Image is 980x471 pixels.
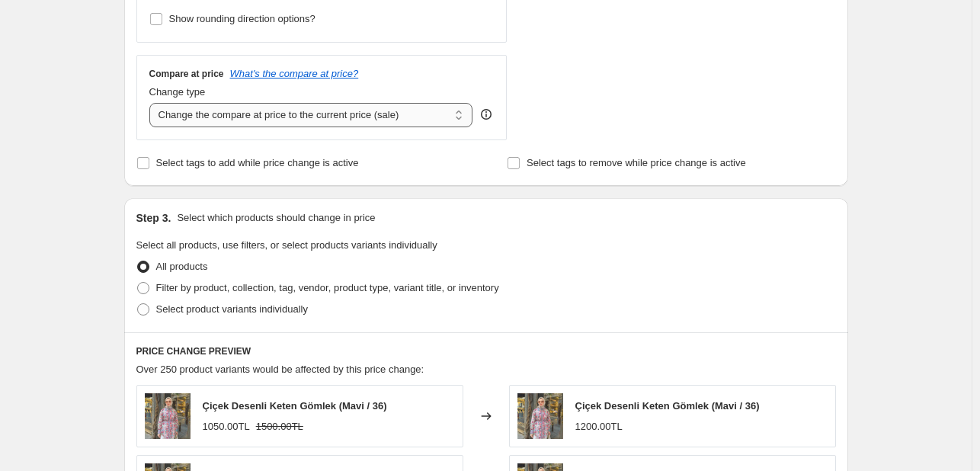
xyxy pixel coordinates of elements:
[203,419,250,434] div: 1050.00TL
[256,419,303,434] strike: 1500.00TL
[527,157,746,168] span: Select tags to remove while price change is active
[517,393,563,439] img: 2-27-2_80x.jpg
[479,107,494,122] div: help
[169,13,315,24] span: Show rounding direction options?
[136,239,437,251] span: Select all products, use filters, or select products variants individually
[136,345,836,357] h6: PRICE CHANGE PREVIEW
[156,261,208,272] span: All products
[149,86,206,98] span: Change type
[230,68,359,79] button: What's the compare at price?
[575,400,760,412] span: Çiçek Desenli Keten Gömlek (Mavi / 36)
[156,157,359,168] span: Select tags to add while price change is active
[177,210,375,226] p: Select which products should change in price
[156,303,308,315] span: Select product variants individually
[203,400,387,412] span: Çiçek Desenli Keten Gömlek (Mavi / 36)
[136,210,171,226] h2: Step 3.
[575,419,623,434] div: 1200.00TL
[145,393,191,439] img: 2-27-2_80x.jpg
[149,68,224,80] h3: Compare at price
[136,364,424,375] span: Over 250 product variants would be affected by this price change:
[156,282,499,293] span: Filter by product, collection, tag, vendor, product type, variant title, or inventory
